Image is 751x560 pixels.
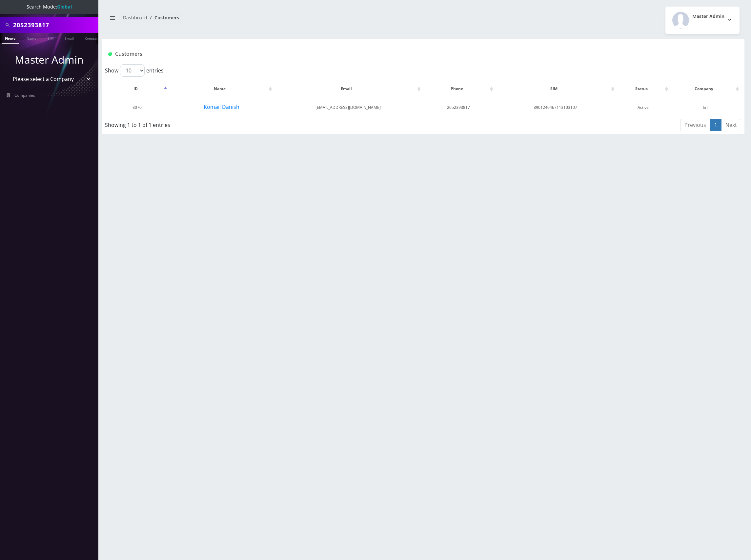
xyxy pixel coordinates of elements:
a: Dashboard [123,14,147,21]
td: 8070 [106,99,169,116]
th: Status: activate to sort column ascending [617,79,670,98]
strong: Global [57,4,72,10]
span: Companies [14,92,35,98]
th: SIM: activate to sort column ascending [495,79,616,98]
li: Customers [147,14,179,21]
select: Showentries [120,64,145,77]
a: 1 [710,119,721,131]
button: Komail Danish [203,103,240,111]
h1: Customers [108,51,631,57]
th: Phone: activate to sort column ascending [423,79,495,98]
th: ID: activate to sort column descending [106,79,169,98]
th: Email: activate to sort column ascending [274,79,422,98]
th: Company: activate to sort column ascending [670,79,741,98]
td: 2052393817 [423,99,495,116]
th: Name: activate to sort column ascending [169,79,273,98]
h2: Master Admin [692,14,724,19]
td: 8901240467113103107 [495,99,616,116]
a: Name [23,33,40,43]
input: Search All Companies [13,19,97,31]
td: Active [617,99,670,116]
span: Search Mode: [27,4,72,10]
td: [EMAIL_ADDRESS][DOMAIN_NAME] [274,99,422,116]
td: IoT [670,99,741,116]
button: Master Admin [665,7,740,34]
a: Phone [2,33,19,44]
div: Showing 1 to 1 of 1 entries [105,118,365,129]
a: Company [82,33,104,43]
nav: breadcrumb [107,11,418,30]
a: Previous [680,119,710,131]
a: SIM [44,33,57,43]
a: Next [721,119,741,131]
label: Show entries [105,64,164,77]
a: Email [61,33,77,43]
